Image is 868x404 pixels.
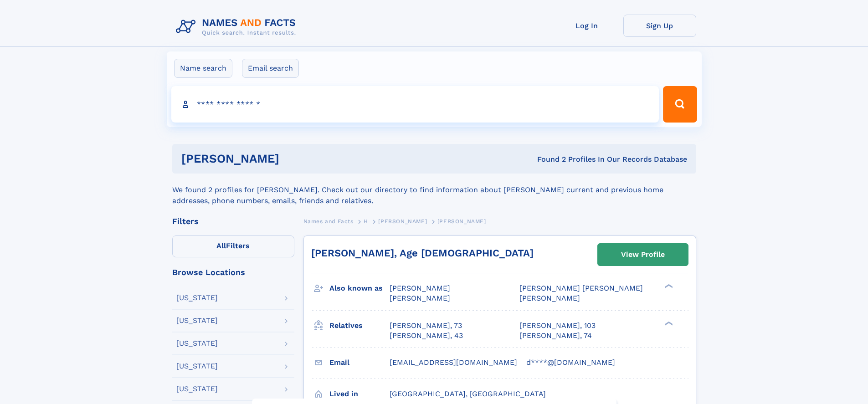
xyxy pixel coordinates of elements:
div: Browse Locations [172,268,294,276]
div: [US_STATE] [176,294,218,302]
div: [US_STATE] [176,363,218,370]
a: [PERSON_NAME], 73 [390,321,462,331]
div: View Profile [621,244,665,265]
div: Found 2 Profiles In Our Records Database [408,154,687,164]
div: ❯ [663,283,673,289]
span: [PERSON_NAME] [390,294,450,302]
a: [PERSON_NAME], 43 [390,331,463,341]
img: Logo Names and Facts [172,15,303,39]
div: We found 2 profiles for [PERSON_NAME]. Check out our directory to find information about [PERSON_... [172,174,696,206]
a: [PERSON_NAME], 103 [519,321,596,331]
span: [PERSON_NAME] [390,284,450,292]
a: H [364,215,368,227]
div: Filters [172,217,294,225]
h3: Relatives [329,318,390,333]
span: [EMAIL_ADDRESS][DOMAIN_NAME] [390,358,517,367]
label: Email search [242,59,299,78]
button: Search Button [663,86,697,123]
span: H [364,218,368,225]
span: [PERSON_NAME] [519,294,580,302]
input: search input [171,86,659,123]
a: View Profile [598,244,688,266]
span: [GEOGRAPHIC_DATA], [GEOGRAPHIC_DATA] [390,389,546,398]
a: Log In [550,15,623,37]
h3: Also known as [329,281,390,296]
h3: Email [329,355,390,370]
h1: [PERSON_NAME] [181,153,408,164]
a: [PERSON_NAME], 74 [519,331,592,341]
span: [PERSON_NAME] [378,218,427,225]
div: [US_STATE] [176,385,218,393]
div: ❯ [663,320,673,326]
a: [PERSON_NAME], Age [DEMOGRAPHIC_DATA] [311,247,534,259]
a: [PERSON_NAME] [378,215,427,227]
div: [US_STATE] [176,317,218,324]
span: All [216,241,226,250]
a: Sign Up [623,15,696,37]
span: [PERSON_NAME] [437,218,486,225]
label: Filters [172,235,294,257]
h3: Lived in [329,386,390,402]
label: Name search [174,59,232,78]
span: [PERSON_NAME] [PERSON_NAME] [519,284,643,292]
a: Names and Facts [303,215,354,227]
div: [US_STATE] [176,340,218,347]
